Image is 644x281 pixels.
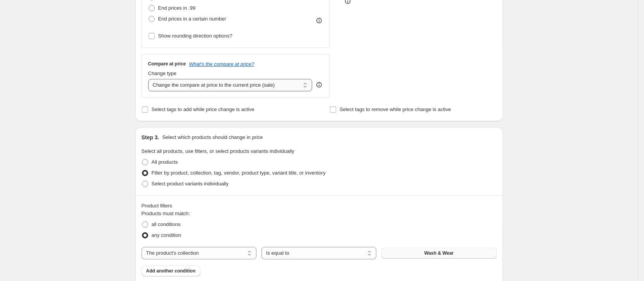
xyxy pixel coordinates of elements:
[381,248,496,259] button: Wash & Wear
[158,33,232,39] span: Show rounding direction options?
[162,134,263,141] p: Select which products should change in price
[152,232,181,238] span: any condition
[152,221,181,227] span: all conditions
[142,134,159,141] h2: Step 3.
[152,170,326,176] span: Filter by product, collection, tag, vendor, product type, variant title, or inventory
[152,106,255,112] span: Select tags to add while price change is active
[315,81,323,89] div: help
[142,148,294,154] span: Select all products, use filters, or select products variants individually
[424,250,454,256] span: Wash & Wear
[146,268,196,274] span: Add another condition
[152,159,178,165] span: All products
[142,202,497,210] div: Product filters
[189,61,255,67] button: What's the compare at price?
[148,70,177,76] span: Change type
[152,181,229,187] span: Select product variants individually
[158,5,196,11] span: End prices in .99
[148,61,186,67] h3: Compare at price
[142,211,190,216] span: Products must match:
[158,16,226,22] span: End prices in a certain number
[340,106,451,112] span: Select tags to remove while price change is active
[142,266,200,276] button: Add another condition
